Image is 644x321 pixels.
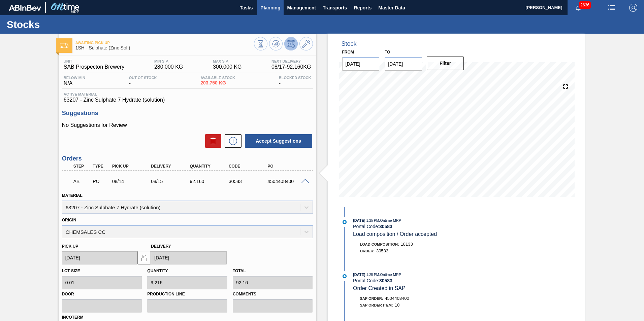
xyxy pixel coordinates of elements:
span: SAB Prospecton Brewery [64,64,125,70]
div: - [277,76,313,86]
div: 08/14/2025 [110,179,154,184]
p: No Suggestions for Review [62,122,313,128]
div: N/A [62,76,87,86]
span: 203.750 KG [200,80,235,85]
label: Lot size [62,269,80,273]
span: 10 [395,302,399,308]
span: Order : [360,249,375,253]
input: mm/dd/yyyy [62,251,138,264]
button: Accept Suggestions [245,134,312,148]
span: Awaiting Pick Up [75,41,254,45]
label: From [342,50,354,55]
span: Management [287,4,316,12]
img: Logout [629,4,637,12]
div: 30583 [227,179,270,184]
strong: 30583 [379,224,392,229]
img: atual [343,220,347,224]
button: Go to Master Data / General [299,37,313,50]
h3: Orders [62,155,313,162]
h1: Stocks [7,21,126,28]
span: 300.000 KG [213,64,241,70]
div: 92.160 [188,179,232,184]
label: Incoterm [62,315,84,320]
span: 2636 [579,1,591,9]
label: Comments [233,289,313,299]
input: mm/dd/yyyy [151,251,227,264]
span: 30583 [376,248,388,253]
label: Origin [62,218,76,222]
img: TNhmsLtSVTkK8tSr43FrP2fwEKptu5GPRR3wAAAABJRU5ErkJggg== [9,5,41,11]
span: Tasks [239,4,254,12]
span: Order Created in SAP [353,285,406,291]
span: Out Of Stock [129,76,157,80]
button: Update Chart [269,37,283,50]
div: Quantity [188,164,232,169]
div: Portal Code: [353,278,513,283]
div: Step [72,164,92,169]
span: Master Data [378,4,405,12]
div: Portal Code: [353,224,513,229]
label: to [385,50,390,55]
div: Code [227,164,270,169]
button: locked [137,251,151,264]
span: MAX S.P. [213,59,241,63]
div: Stock [342,40,357,47]
img: locked [140,254,148,262]
span: 1SH - Sulphate (Zinc Sol.) [75,45,254,50]
span: MIN S.P. [154,59,183,63]
div: Accept Suggestions [241,134,313,148]
div: PO [266,164,309,169]
label: Delivery [151,244,171,249]
img: Ícone [60,43,68,48]
label: Pick up [62,244,78,249]
button: Deprogram Stock [284,37,298,50]
span: Blocked Stock [279,76,311,80]
span: 280.000 KG [154,64,183,70]
img: atual [343,274,347,278]
span: Load Composition : [360,242,399,246]
label: Quantity [147,269,168,273]
span: 18133 [401,242,413,247]
span: 63207 - Zinc Sulphate 7 Hydrate (solution) [64,97,311,103]
button: Filter [427,57,464,70]
label: Production Line [147,289,227,299]
p: AB [73,179,90,184]
label: Total [233,269,246,273]
span: Transports [323,4,347,12]
span: Active Material [64,92,311,96]
div: New suggestion [221,134,241,148]
h3: Suggestions [62,110,313,117]
label: Material [62,193,83,198]
div: Purchase order [91,179,111,184]
span: [DATE] [353,218,365,222]
span: - 1:25 PM [365,219,379,222]
span: Below Min [64,76,85,80]
strong: 30583 [379,278,392,283]
div: - [127,76,159,86]
input: mm/dd/yyyy [385,57,422,71]
div: Pick up [110,164,154,169]
span: 4504408400 [385,296,409,301]
div: 4504408400 [266,179,309,184]
span: Planning [260,4,280,12]
span: Available Stock [200,76,235,80]
span: SAP Order: [360,296,383,300]
button: Stocks Overview [254,37,267,50]
span: Unit [64,59,125,63]
span: Load composition / Order accepted [353,231,437,237]
span: : Ontime MRP [379,218,401,222]
img: userActions [608,4,616,12]
span: Next Delivery [271,59,311,63]
div: Delete Suggestions [202,134,221,148]
span: 08/17 - 92.160 KG [271,64,311,70]
button: Notifications [568,3,589,12]
span: SAP Order Item: [360,303,393,307]
div: Type [91,164,111,169]
label: Door [62,289,142,299]
div: 08/15/2025 [149,179,193,184]
div: Delivery [149,164,193,169]
span: Reports [354,4,372,12]
div: Awaiting Pick Up [72,174,92,189]
span: : Ontime MRP [379,273,401,277]
input: mm/dd/yyyy [342,57,380,71]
